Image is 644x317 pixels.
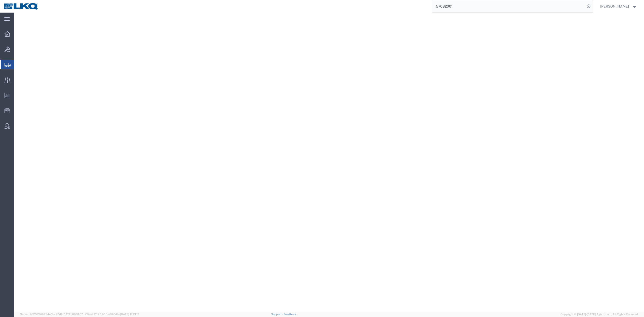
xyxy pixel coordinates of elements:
span: [DATE] 09:51:07 [63,313,83,316]
span: Copyright © [DATE]-[DATE] Agistix Inc., All Rights Reserved [560,312,638,316]
iframe: FS Legacy Container [14,13,644,312]
button: [PERSON_NAME] [600,3,637,9]
a: Feedback [284,313,296,316]
span: [DATE] 17:21:12 [120,313,139,316]
img: logo [4,3,39,10]
input: Search for shipment number, reference number [432,0,585,12]
span: Client: 2025.20.0-e640dba [85,313,139,316]
a: Support [271,313,284,316]
span: Matt Harvey [600,4,629,9]
span: Server: 2025.20.0-734e5bc92d9 [20,313,83,316]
